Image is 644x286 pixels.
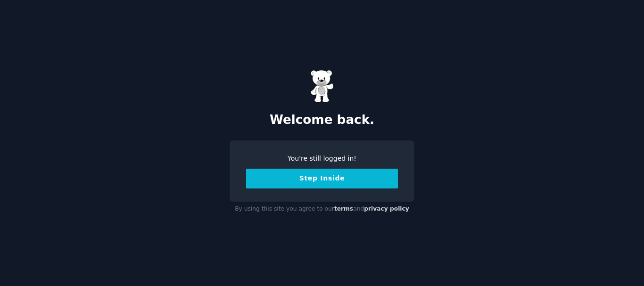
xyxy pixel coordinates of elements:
button: Step Inside [246,169,398,188]
div: By using this site you agree to our and [230,202,414,217]
div: You're still logged in! [246,154,398,163]
a: terms [334,205,353,212]
img: Gummy Bear [310,70,334,103]
a: privacy policy [364,205,409,212]
h2: Welcome back. [230,113,414,128]
a: Step Inside [246,174,398,182]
